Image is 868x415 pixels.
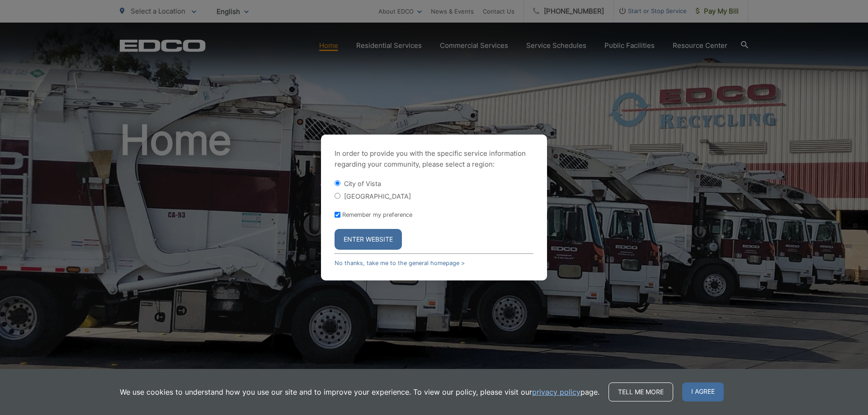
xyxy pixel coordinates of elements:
p: In order to provide you with the specific service information regarding your community, please se... [335,148,533,170]
label: City of Vista [344,180,381,187]
a: privacy policy [532,387,580,397]
label: Remember my preference [342,211,412,218]
button: Enter Website [335,229,402,250]
label: [GEOGRAPHIC_DATA] [344,192,411,200]
p: We use cookies to understand how you use our site and to improve your experience. To view our pol... [120,387,599,397]
span: I agree [682,382,724,401]
a: Tell me more [609,382,673,401]
a: No thanks, take me to the general homepage > [335,260,465,266]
